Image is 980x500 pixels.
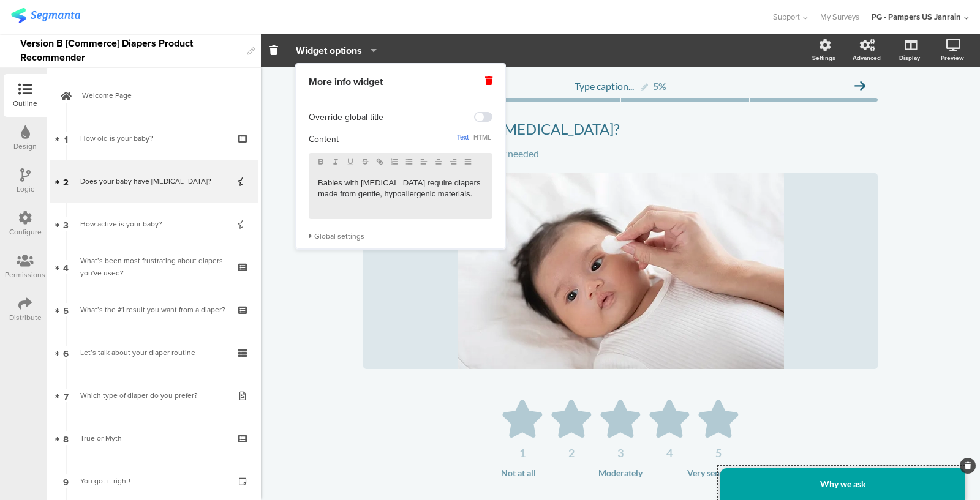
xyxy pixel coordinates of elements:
div: True or Myth [80,432,227,444]
div: Logic [17,184,34,195]
p: Does your baby have [MEDICAL_DATA]? [363,120,878,138]
div: Not at all [501,468,573,478]
a: 4 What’s been most frustrating about diapers you've used? [50,245,258,288]
span: 1 [64,132,68,145]
a: 6 Let’s talk about your diaper routine [50,331,258,374]
a: Welcome Page [50,74,258,117]
button: Widget options [295,37,377,64]
div: Configure [9,226,42,237]
p: Babies with [MEDICAL_DATA] require diapers made from gentle, hypoallergenic materials. [318,177,483,200]
div: Permissions [5,269,45,280]
div: How old is your baby? [80,132,227,144]
a: 1 How old is your baby? [50,117,258,160]
div: PG - Pampers US Janrain [872,11,961,23]
p: We’ll recommend gentle options if needed [363,147,878,159]
div: Content [309,133,492,146]
a: 5 What’s the #1 result you want from a diaper? [50,288,258,331]
div: 1 [501,447,544,458]
div: Preview [941,53,964,62]
span: 7 [64,389,69,402]
div: Moderately [585,468,657,478]
span: 5 [63,303,69,316]
div: 3 [599,447,642,458]
div: Very sensitive [668,468,740,478]
img: segmanta logo [11,8,80,23]
span: Type caption... [575,80,634,92]
span: Support [773,11,800,23]
span: 4 [63,260,69,274]
span: Welcome Page [82,89,239,102]
span: 9 [63,474,69,488]
div: Which type of diaper do you prefer? [80,389,227,401]
span: 8 [63,431,69,445]
strong: Why we ask [820,479,866,489]
div: Advanced [853,53,881,62]
span: HTML [472,132,492,142]
div: How active is your baby? [80,218,227,230]
a: 7 Which type of diaper do you prefer? [50,374,258,417]
div: 5% [653,80,666,92]
div: 5 [697,447,740,458]
div: Version B [Commerce] Diapers Product Recommender [20,34,241,67]
div: Override global title [309,111,383,124]
div: Display [899,53,920,62]
div: You got it right! [80,475,227,487]
div: What’s been most frustrating about diapers you've used? [80,255,227,279]
div: Design [13,141,37,152]
span: 3 [63,217,69,231]
div: Let’s talk about your diaper routine [80,346,227,359]
div: Global settings [309,231,492,241]
a: 2 Does your baby have [MEDICAL_DATA]? [50,160,258,203]
div: Distribute [9,312,42,323]
div: 4 [648,447,691,458]
div: Outline [13,98,37,109]
span: Text [456,132,470,142]
div: Settings [812,53,835,62]
div: What’s the #1 result you want from a diaper? [80,304,227,316]
img: Does your baby have sensitive skin? cover image [458,173,784,369]
span: 6 [63,346,69,359]
a: 8 True or Myth [50,417,258,460]
a: 3 How active is your baby? [50,203,258,245]
div: 2 [550,447,593,458]
span: More info widget [309,75,383,89]
div: Does your baby have sensitive skin? [80,175,227,187]
span: Widget options [296,43,362,58]
span: 2 [63,174,69,188]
